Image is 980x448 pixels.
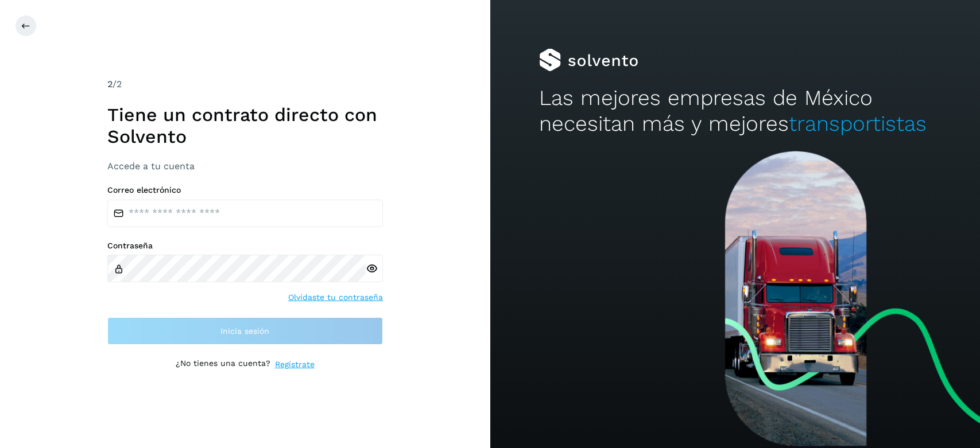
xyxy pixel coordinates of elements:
a: Regístrate [275,359,315,371]
a: Olvidaste tu contraseña [288,291,383,303]
label: Contraseña [107,241,383,251]
div: /2 [107,77,383,91]
h2: Las mejores empresas de México necesitan más y mejores [539,85,931,137]
span: 2 [107,79,113,89]
button: Inicia sesión [107,317,383,345]
p: ¿No tienes una cuenta? [176,359,270,371]
span: transportistas [789,111,927,136]
span: Inicia sesión [220,327,269,335]
h1: Tiene un contrato directo con Solvento [107,104,383,148]
label: Correo electrónico [107,185,383,195]
h3: Accede a tu cuenta [107,161,383,172]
